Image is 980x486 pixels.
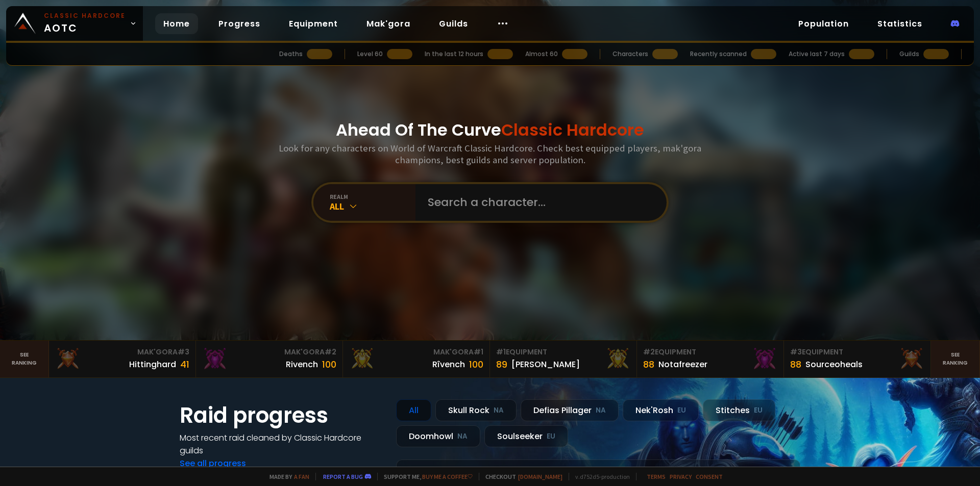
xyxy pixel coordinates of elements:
div: Equipment [643,347,777,357]
a: Seeranking [931,341,980,377]
span: Support me, [377,473,473,480]
div: Almost 60 [525,49,558,59]
a: #1Equipment89[PERSON_NAME] [490,341,637,377]
div: 88 [790,357,801,371]
span: Checkout [479,473,562,480]
span: # 3 [178,347,189,357]
div: All [330,200,415,212]
span: Made by [263,473,309,480]
a: Mak'gora [358,13,419,34]
div: All [396,399,431,421]
div: Equipment [496,347,630,357]
h1: Ahead Of The Curve [336,118,644,142]
div: 100 [469,357,483,371]
div: 88 [643,357,654,371]
a: Buy me a coffee [422,473,473,480]
div: Rivench [286,358,318,371]
h3: Look for any characters on World of Warcraft Classic Hardcore. Check best equipped players, mak'g... [275,142,705,166]
a: Home [155,13,198,34]
div: 100 [322,357,336,371]
a: Guilds [431,13,476,34]
div: Level 60 [357,49,383,59]
div: 41 [180,357,189,371]
div: Notafreezer [658,358,707,371]
a: Mak'Gora#2Rivench100 [196,341,343,377]
a: [DOMAIN_NAME] [518,473,562,480]
a: Mak'Gora#1Rîvench100 [343,341,490,377]
a: Population [790,13,857,34]
a: Statistics [869,13,930,34]
a: See all progress [180,457,246,469]
div: Equipment [790,347,924,357]
div: [PERSON_NAME] [511,358,580,371]
div: Mak'Gora [202,347,336,357]
span: Classic Hardcore [501,118,644,141]
div: Nek'Rosh [623,399,699,421]
div: Recently scanned [690,49,747,59]
span: # 1 [474,347,483,357]
small: EU [754,405,763,416]
a: Mak'Gora#3Hittinghard41 [49,341,196,377]
div: Hittinghard [129,358,176,371]
a: Consent [696,473,723,480]
div: Deaths [279,49,303,59]
span: # 3 [790,347,802,357]
div: Guilds [899,49,919,59]
a: Equipment [281,13,346,34]
div: Sourceoheals [805,358,863,371]
small: NA [457,431,468,442]
a: Report a bug [323,473,363,480]
a: a fan [294,473,309,480]
a: Terms [647,473,666,480]
div: Defias Pillager [521,399,619,421]
small: Classic Hardcore [44,11,126,20]
span: v. d752d5 - production [569,473,630,480]
div: Soulseeker [484,425,568,447]
div: Skull Rock [435,399,517,421]
a: Progress [210,13,268,34]
div: 89 [496,357,507,371]
small: EU [677,405,686,416]
span: # 2 [325,347,336,357]
h1: Raid progress [180,399,384,431]
small: NA [596,405,606,416]
a: #3Equipment88Sourceoheals [784,341,931,377]
div: Mak'Gora [349,347,483,357]
a: Privacy [670,473,692,480]
h4: Most recent raid cleaned by Classic Hardcore guilds [180,431,384,457]
div: Rîvench [432,358,465,371]
a: Classic HardcoreAOTC [6,6,143,41]
div: Active last 7 days [789,49,845,59]
input: Search a character... [422,184,654,221]
div: Stitches [703,399,775,421]
span: # 1 [496,347,506,357]
small: NA [494,405,504,416]
small: EU [547,431,555,442]
a: #2Equipment88Notafreezer [637,341,784,377]
div: Doomhowl [396,425,480,447]
div: In the last 12 hours [425,49,483,59]
div: Mak'Gora [55,347,189,357]
span: # 2 [643,347,655,357]
span: AOTC [44,11,126,36]
div: Characters [612,49,648,59]
div: realm [330,193,415,200]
